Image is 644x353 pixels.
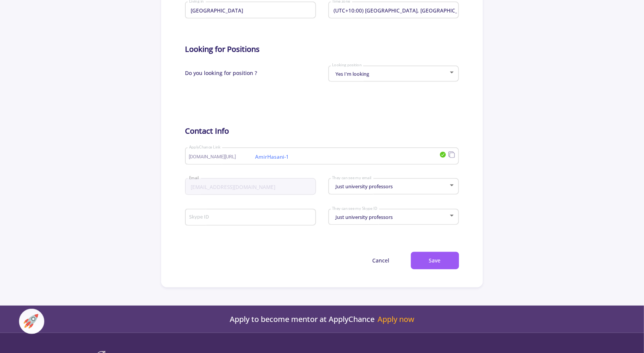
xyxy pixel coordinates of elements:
[185,45,459,54] h5: Looking for Positions
[378,315,414,324] a: Apply now
[334,183,393,190] span: Just university professors
[185,63,257,90] span: Do you looking for position ?
[185,127,459,136] h5: Contact Info
[189,154,254,159] span: [DOMAIN_NAME][URL]
[334,70,369,77] span: Yes I'm looking
[334,214,393,220] span: Just university professors
[24,314,38,329] img: ac-market
[411,252,459,270] button: Save
[354,252,408,270] button: Cancel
